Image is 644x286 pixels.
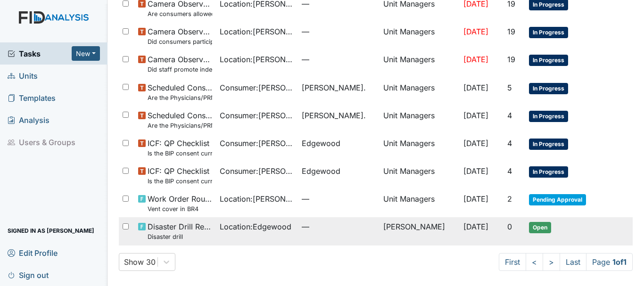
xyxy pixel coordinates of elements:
a: > [543,253,560,271]
span: 4 [507,139,512,148]
nav: task-pagination [499,253,633,271]
td: Unit Managers [380,50,460,78]
span: Templates [8,90,56,105]
td: Unit Managers [380,189,460,217]
span: Location : [PERSON_NAME]. [220,54,294,65]
span: Open [529,222,551,233]
span: In Progress [529,139,568,150]
span: Consumer : [PERSON_NAME] [220,110,294,121]
span: In Progress [529,27,568,38]
span: [DATE] [463,83,488,92]
span: 2 [507,194,512,204]
span: In Progress [529,55,568,66]
span: [PERSON_NAME]. [302,110,366,121]
span: Units [8,68,38,83]
span: Signed in as [PERSON_NAME] [8,223,94,238]
span: Location : [PERSON_NAME]. [220,193,294,204]
span: Camera Observation Did staff promote independence in all the following areas? (Hand washing, obta... [148,54,212,74]
span: [DATE] [463,55,488,64]
span: [DATE] [463,27,488,36]
td: Unit Managers [380,134,460,162]
small: Is the BIP consent current? (document the date, BIP number in the comment section) [148,149,212,158]
span: In Progress [529,83,568,94]
span: 4 [507,111,512,120]
a: < [526,253,543,271]
span: Analysis [8,113,50,127]
span: Disaster Drill Report Disaster drill [148,221,212,241]
strong: 1 of 1 [612,257,627,267]
span: ICF: QP Checklist Is the BIP consent current? (document the date, BIP number in the comment section) [148,165,212,186]
small: Disaster drill [148,232,212,241]
span: Page [586,253,633,271]
small: Vent cover in BR4 [148,204,212,213]
div: Show 30 [124,256,156,268]
span: Pending Approval [529,194,586,205]
span: In Progress [529,111,568,122]
span: Location : Edgewood [220,221,291,232]
span: In Progress [529,166,568,178]
span: Work Order Routine Vent cover in BR4 [148,193,212,213]
small: Are the Physicians/PRN orders updated every 90 days? [148,121,212,130]
span: — [302,54,376,65]
span: Sign out [8,268,49,282]
span: Scheduled Consumer Chart Review Are the Physicians/PRN orders updated every 90 days? [148,82,212,102]
span: Location : [PERSON_NAME]. [220,26,294,37]
span: 19 [507,55,515,64]
span: Consumer : [PERSON_NAME] [220,82,294,93]
a: First [499,253,526,271]
span: 19 [507,27,515,36]
small: Is the BIP consent current? (document the date, BIP number in the comment section) [148,177,212,186]
span: [DATE] [463,166,488,176]
span: [DATE] [463,222,488,231]
small: Are the Physicians/PRN orders updated every 90 days? [148,93,212,102]
span: [DATE] [463,139,488,148]
span: 4 [507,166,512,176]
span: Consumer : [PERSON_NAME] [220,138,294,149]
span: Edgewood [302,138,340,149]
small: Are consumers allowed to start meals appropriately? [148,9,212,18]
a: Last [560,253,586,271]
td: Unit Managers [380,22,460,50]
span: ICF: QP Checklist Is the BIP consent current? (document the date, BIP number in the comment section) [148,138,212,158]
td: Unit Managers [380,106,460,134]
a: Tasks [8,48,72,59]
span: Scheduled Consumer Chart Review Are the Physicians/PRN orders updated every 90 days? [148,110,212,130]
span: — [302,26,376,37]
td: Unit Managers [380,162,460,189]
small: Did staff promote independence in all the following areas? (Hand washing, obtaining medication, o... [148,65,212,74]
td: Unit Managers [380,78,460,106]
span: 0 [507,222,512,231]
button: New [72,46,100,61]
td: [PERSON_NAME] [380,217,460,245]
span: [PERSON_NAME]. [302,82,366,93]
span: [DATE] [463,111,488,120]
span: [DATE] [463,194,488,204]
span: — [302,221,376,232]
span: Edgewood [302,165,340,177]
span: Edit Profile [8,245,58,260]
span: Consumer : [PERSON_NAME] [220,165,294,177]
span: — [302,193,376,204]
span: Camera Observation Did consumers participate in family style dining? [148,26,212,46]
span: 5 [507,83,512,92]
small: Did consumers participate in family style dining? [148,37,212,46]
